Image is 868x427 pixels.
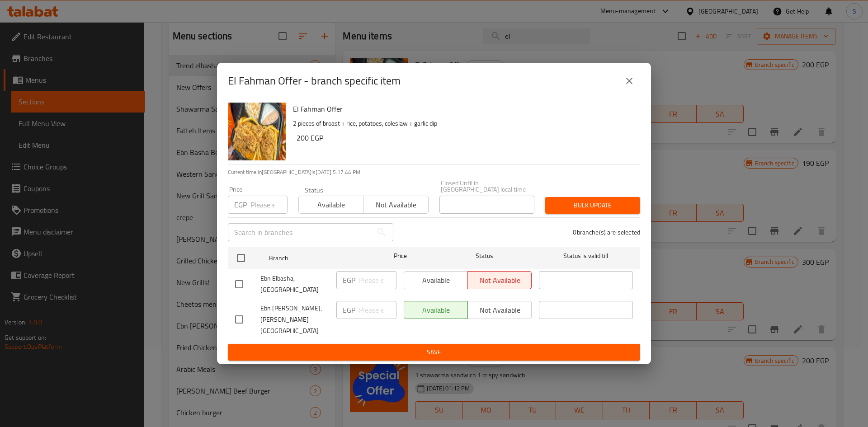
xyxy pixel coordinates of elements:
[552,200,633,211] span: Bulk update
[539,250,633,262] span: Status is valid till
[235,347,633,358] span: Save
[228,168,640,176] p: Current time in [GEOGRAPHIC_DATA] is [DATE] 5:17:44 PM
[250,196,288,214] input: Please enter price
[297,131,633,144] h6: 200 EGP
[293,118,633,129] p: 2 pieces of broast + rice, potatoes, coleslaw + garlic dip
[343,305,355,315] p: EGP
[545,197,640,214] button: Bulk update
[438,250,532,262] span: Status
[260,273,329,296] span: Ebn Elbasha, [GEOGRAPHIC_DATA]
[573,228,640,237] p: 0 branche(s) are selected
[228,103,286,160] img: El Fahman Offer
[234,199,247,210] p: EGP
[359,301,396,319] input: Please enter price
[343,275,355,286] p: EGP
[228,74,401,88] h2: El Fahman Offer - branch specific item
[618,70,640,92] button: close
[367,198,425,211] span: Not available
[228,223,373,241] input: Search in branches
[293,103,633,115] h6: El Fahman Offer
[370,250,430,262] span: Price
[359,271,396,289] input: Please enter price
[269,253,363,264] span: Branch
[363,196,428,214] button: Not available
[228,344,640,361] button: Save
[260,303,329,337] span: Ebn [PERSON_NAME], [PERSON_NAME][GEOGRAPHIC_DATA]
[302,198,360,211] span: Available
[298,196,363,214] button: Available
